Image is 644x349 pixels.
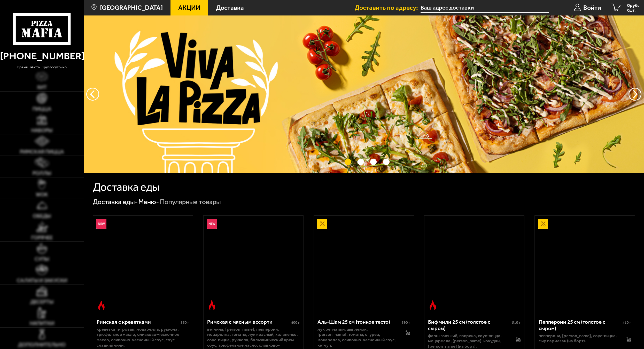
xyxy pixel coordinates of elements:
[539,319,621,332] div: Пепперони 25 см (толстое с сыром)
[93,216,193,314] a: НовинкаОстрое блюдоРимская с креветками
[20,149,64,154] span: Римская пицца
[317,327,399,348] p: лук репчатый, цыпленок, [PERSON_NAME], томаты, огурец, моцарелла, сливочно-чесночный соус, кетчуп.
[36,192,48,197] span: WOK
[207,319,290,325] div: Римская с мясным ассорти
[216,5,244,11] span: Доставка
[93,182,160,193] h1: Доставка еды
[181,320,189,325] span: 360 г
[31,235,53,240] span: Горячее
[33,106,51,111] span: Пицца
[33,213,51,218] span: Обеды
[31,128,52,133] span: Наборы
[30,299,53,304] span: Десерты
[539,333,620,344] p: пепперони, [PERSON_NAME], соус-пицца, сыр пармезан (на борт).
[35,256,49,262] span: Супы
[421,3,549,13] input: Ваш адрес доставки
[583,5,601,11] span: Войти
[317,319,400,325] div: Аль-Шам 25 см (тонкое тесто)
[402,320,410,325] span: 390 г
[538,219,548,229] img: Акционный
[33,171,51,176] span: Роллы
[96,219,106,229] img: Новинка
[358,159,364,165] button: точки переключения
[535,216,635,314] a: АкционныйПепперони 25 см (толстое с сыром)
[345,159,351,165] button: точки переключения
[138,198,159,206] a: Меню-
[629,88,641,101] button: предыдущий
[37,85,47,90] span: Хит
[623,320,631,325] span: 410 г
[314,216,414,314] a: АкционныйАль-Шам 25 см (тонкое тесто)
[424,216,524,314] a: Острое блюдоБиф чили 25 см (толстое с сыром)
[512,320,521,325] span: 510 г
[96,300,106,310] img: Острое блюдо
[100,5,163,11] span: [GEOGRAPHIC_DATA]
[93,198,138,206] a: Доставка еды-
[160,198,221,206] div: Популярные товары
[97,327,189,348] p: креветка тигровая, моцарелла, руккола, трюфельное масло, оливково-чесночное масло, сливочно-чесно...
[30,321,54,326] span: Напитки
[428,333,509,349] p: фарш говяжий, паприка, соус-пицца, моцарелла, [PERSON_NAME]-кочудян, [PERSON_NAME] (на борт).
[204,216,304,314] a: НовинкаОстрое блюдоРимская с мясным ассорти
[627,8,639,12] span: 0 шт.
[317,219,327,229] img: Акционный
[428,319,511,332] div: Биф чили 25 см (толстое с сыром)
[207,219,217,229] img: Новинка
[18,342,66,347] span: Дополнительно
[291,320,300,325] span: 400 г
[97,319,179,325] div: Римская с креветками
[627,3,639,8] span: 0 руб.
[428,300,438,310] img: Острое блюдо
[383,159,390,165] button: точки переключения
[17,278,67,283] span: Салаты и закуски
[178,5,200,11] span: Акции
[207,300,217,310] img: Острое блюдо
[355,5,421,11] span: Доставить по адресу:
[86,88,99,101] button: следующий
[370,159,377,165] button: точки переключения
